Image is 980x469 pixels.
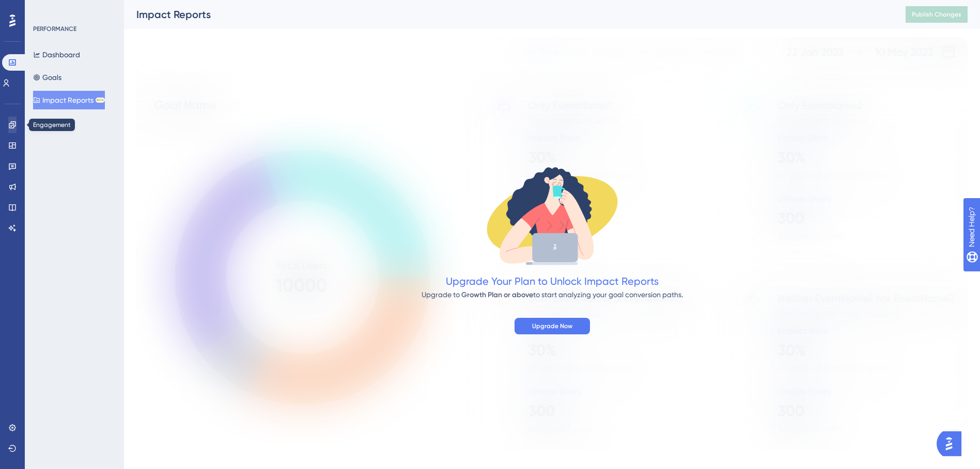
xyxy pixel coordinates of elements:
[461,290,533,299] span: Growth Plan or above
[33,68,61,87] button: Goals
[906,6,968,23] button: Publish Changes
[532,322,572,330] span: Upgrade Now
[515,318,590,334] button: Upgrade Now
[33,25,76,33] div: PERFORMANCE
[136,7,880,22] div: Impact Reports
[24,3,65,15] span: Need Help?
[33,91,105,109] button: Impact ReportsBETA
[937,428,968,459] iframe: UserGuiding AI Assistant Launcher
[446,275,659,287] span: Upgrade Your Plan to Unlock Impact Reports
[912,10,961,19] span: Publish Changes
[33,45,80,64] button: Dashboard
[422,290,683,299] span: Upgrade to to start analyzing your goal conversion paths.
[96,98,105,103] div: BETA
